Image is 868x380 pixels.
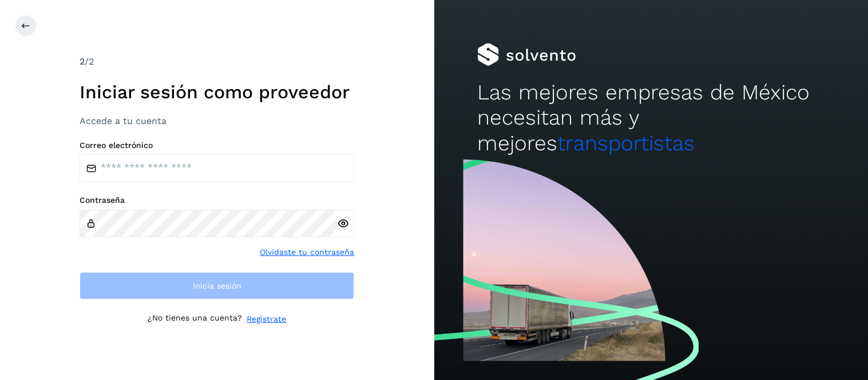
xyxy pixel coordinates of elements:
[80,81,354,103] h1: Iniciar sesión como proveedor
[80,272,354,299] button: Inicia sesión
[80,55,354,69] div: /2
[193,282,241,290] span: Inicia sesión
[80,195,354,205] label: Contraseña
[80,141,354,150] label: Correo electrónico
[247,313,286,325] a: Regístrate
[557,131,695,155] span: transportistas
[80,115,354,126] h3: Accede a tu cuenta
[80,56,85,67] span: 2
[477,80,825,156] h2: Las mejores empresas de México necesitan más y mejores
[148,313,242,325] p: ¿No tienes una cuenta?
[260,246,354,258] a: Olvidaste tu contraseña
